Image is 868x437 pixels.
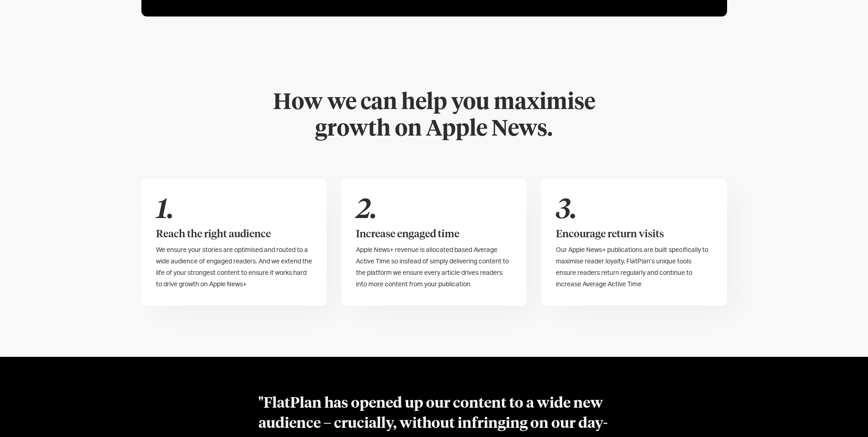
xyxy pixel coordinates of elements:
[356,229,459,240] strong: Increase engaged time
[156,229,271,240] strong: Reach the right audience
[556,247,708,288] span: Our Apple News+ publications are built specifically to maximise reader loyalty. FlatPlan’s unique...
[556,197,577,224] em: 3.
[556,229,664,240] strong: Encourage return visits
[356,197,377,224] em: 2.
[259,90,610,142] h2: How we can help you maximise growth on Apple News.
[156,197,174,224] em: 1.
[156,247,312,288] span: We ensure your stories are optimised and routed to a wide audience of engaged readers. And we ext...
[356,247,509,288] span: Apple News+ revenue is allocated based Average Active Time so instead of simply delivering conten...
